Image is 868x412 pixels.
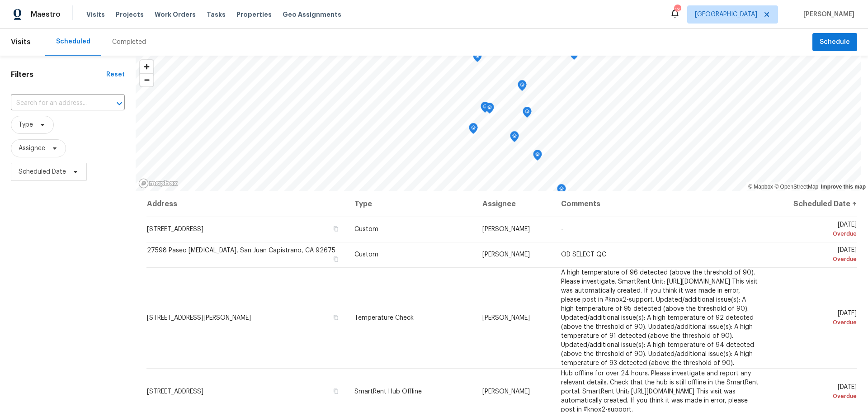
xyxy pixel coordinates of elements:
div: Map marker [469,123,478,137]
span: Tasks [207,11,226,18]
button: Zoom in [140,60,153,73]
span: OD SELECT QC [561,251,606,258]
canvas: Map [136,56,861,191]
span: Type [19,120,33,129]
th: Scheduled Date ↑ [767,191,857,217]
a: Mapbox [748,184,773,190]
span: [PERSON_NAME] [482,315,530,321]
span: Assignee [19,144,45,153]
button: Zoom out [140,73,153,86]
th: Type [347,191,475,217]
span: Schedule [820,37,850,48]
span: [STREET_ADDRESS] [147,388,203,395]
span: Visits [86,10,105,19]
span: Geo Assignments [283,10,341,19]
span: [PERSON_NAME] [482,251,530,258]
span: [PERSON_NAME] [482,388,530,395]
span: [GEOGRAPHIC_DATA] [695,10,757,19]
div: Scheduled [56,37,90,46]
span: Temperature Check [354,315,414,321]
span: SmartRent Hub Offline [354,388,422,395]
span: [DATE] [774,247,857,264]
span: Projects [116,10,144,19]
button: Schedule [812,33,857,52]
th: Assignee [475,191,554,217]
button: Copy Address [332,255,340,263]
div: Map marker [570,49,579,63]
span: 27598 Paseo [MEDICAL_DATA], San Juan Capistrano, CA 92675 [147,247,335,254]
span: [DATE] [774,384,857,401]
span: Properties [236,10,272,19]
span: [STREET_ADDRESS][PERSON_NAME] [147,315,251,321]
span: [PERSON_NAME] [482,226,530,232]
h1: Filters [11,70,106,79]
span: Visits [11,32,31,52]
div: Map marker [533,150,542,164]
span: [DATE] [774,222,857,238]
div: Map marker [510,131,519,145]
div: Overdue [774,392,857,401]
span: [STREET_ADDRESS] [147,226,203,232]
div: Overdue [774,255,857,264]
span: Work Orders [155,10,196,19]
button: Copy Address [332,225,340,233]
span: Custom [354,226,378,232]
a: Improve this map [821,184,866,190]
div: Map marker [523,107,532,121]
div: Map marker [557,184,566,198]
span: Maestro [31,10,61,19]
input: Search for an address... [11,96,99,110]
div: Map marker [518,80,527,94]
button: Copy Address [332,313,340,322]
button: Copy Address [332,387,340,395]
span: Custom [354,251,378,258]
span: A high temperature of 96 detected (above the threshold of 90). Please investigate. SmartRent Unit... [561,270,758,366]
span: [PERSON_NAME] [800,10,854,19]
button: Open [113,97,126,110]
div: Overdue [774,229,857,238]
span: - [561,226,563,232]
div: Map marker [473,51,482,65]
div: Map marker [485,103,494,117]
a: OpenStreetMap [774,184,818,190]
div: Overdue [774,318,857,327]
span: [DATE] [774,310,857,327]
div: Reset [106,70,125,79]
th: Address [146,191,347,217]
a: Mapbox homepage [138,178,178,189]
div: Completed [112,38,146,47]
span: Scheduled Date [19,167,66,176]
div: 13 [674,5,680,14]
div: Map marker [481,102,490,116]
th: Comments [554,191,767,217]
